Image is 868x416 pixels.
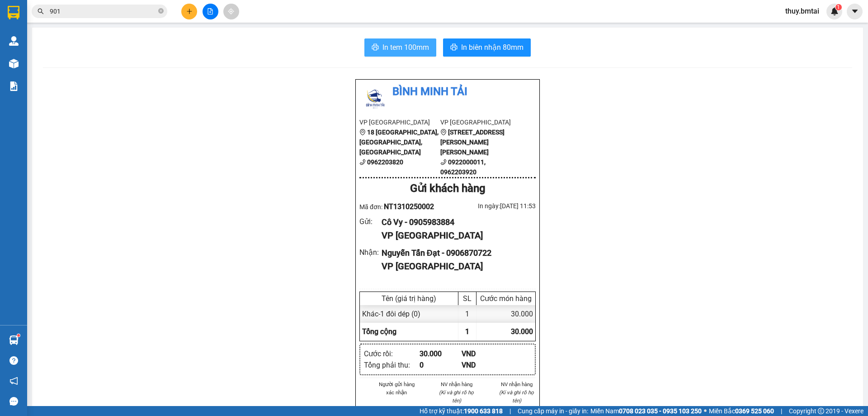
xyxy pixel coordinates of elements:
div: Tên (giá trị hàng) [362,294,456,303]
li: NV nhận hàng [438,380,476,388]
div: SL [461,294,474,303]
b: 0922000011, 0962203920 [440,158,486,176]
li: Bình Minh Tải [359,83,536,100]
button: printerIn tem 100mm [364,38,436,57]
i: (Kí và ghi rõ họ tên) [439,389,474,404]
button: file-add [203,4,218,19]
strong: 1900 633 818 [464,407,503,415]
img: logo.jpg [5,5,36,36]
li: Bình Minh Tải [5,5,131,22]
span: plus [186,8,193,14]
div: 30.000 [420,348,462,359]
img: solution-icon [9,81,19,91]
div: VP [GEOGRAPHIC_DATA] [382,259,528,273]
span: 1 [465,327,469,336]
div: 1 [458,305,476,323]
span: printer [450,43,458,52]
span: Miền Bắc [709,406,774,416]
span: In tem 100mm [382,42,429,53]
li: NV nhận hàng [497,380,536,388]
div: Mã đơn: [359,201,448,212]
span: ⚪️ [704,409,707,413]
div: VND [462,359,504,371]
span: notification [9,377,18,385]
span: search [38,8,44,14]
span: phone [440,159,447,165]
span: | [509,406,511,416]
input: Tìm tên, số ĐT hoặc mã đơn [50,6,156,16]
div: 30.000 [476,305,535,323]
div: In ngày: [DATE] 11:53 [448,201,536,211]
span: thuy.bmtai [778,5,826,17]
img: logo-vxr [8,6,19,19]
sup: 1 [835,4,842,10]
span: environment [440,129,447,135]
div: Nguyễn Tấn Đạt - 0906870722 [382,247,528,259]
div: Nhận : [359,247,382,258]
strong: 0708 023 035 - 0935 103 250 [619,407,702,415]
sup: 1 [17,334,20,337]
span: | [781,406,782,416]
span: close-circle [158,8,164,14]
span: 30.000 [511,327,533,336]
b: 18 [GEOGRAPHIC_DATA], [GEOGRAPHIC_DATA], [GEOGRAPHIC_DATA] [359,129,439,156]
div: Gửi : [359,216,382,227]
button: plus [181,4,197,19]
strong: 0369 525 060 [735,407,774,415]
button: printerIn biên nhận 80mm [443,38,531,57]
span: message [9,397,18,406]
span: phone [359,159,366,165]
div: 0 [420,359,462,371]
span: question-circle [9,356,18,365]
div: Cô Vy - 0905983884 [382,216,528,229]
img: logo.jpg [359,83,391,115]
span: printer [372,43,379,52]
button: aim [223,4,239,19]
span: In biên nhận 80mm [461,42,524,53]
li: VP [GEOGRAPHIC_DATA] [62,38,120,68]
button: caret-down [847,4,863,19]
li: VP [GEOGRAPHIC_DATA] [440,117,521,127]
b: 0962203820 [367,158,403,166]
span: NT1310250002 [384,202,434,211]
span: 1 [837,4,840,10]
li: VP [GEOGRAPHIC_DATA] [359,117,440,127]
div: Cước món hàng [479,294,533,303]
li: VP [GEOGRAPHIC_DATA] [5,38,62,68]
img: warehouse-icon [9,36,19,46]
span: Hỗ trợ kỹ thuật: [420,406,503,416]
span: caret-down [851,7,859,15]
span: Tổng cộng [362,327,396,336]
div: Cước rồi : [364,348,420,359]
span: aim [228,8,234,14]
img: warehouse-icon [9,335,19,345]
span: Khác - 1 đôi dép (0) [362,310,420,318]
img: icon-new-feature [830,7,839,15]
b: [STREET_ADDRESS][PERSON_NAME][PERSON_NAME] [440,129,505,156]
span: file-add [207,8,213,14]
span: environment [359,129,366,135]
div: VND [462,348,504,359]
div: VP [GEOGRAPHIC_DATA] [382,229,528,243]
img: warehouse-icon [9,59,19,68]
span: Miền Nam [590,406,702,416]
div: Gửi khách hàng [359,180,536,197]
div: Tổng phải thu : [364,359,420,371]
i: (Kí và ghi rõ họ tên) [499,389,534,404]
li: Người gửi hàng xác nhận [377,380,416,397]
span: Cung cấp máy in - giấy in: [518,406,588,416]
span: copyright [818,408,824,414]
span: close-circle [158,7,164,16]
